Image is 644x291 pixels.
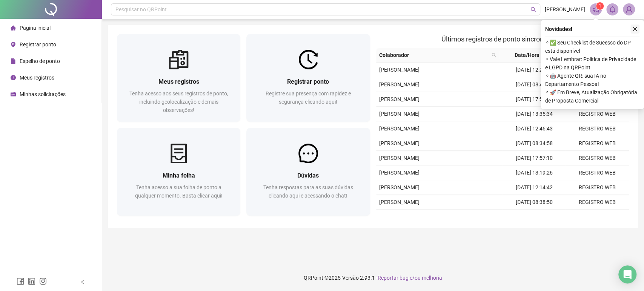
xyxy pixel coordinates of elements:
span: Tenha respostas para as suas dúvidas clicando aqui e acessando o chat! [263,184,353,199]
td: REGISTRO WEB [566,121,629,136]
span: search [530,7,536,12]
td: [DATE] 13:19:26 [503,165,566,180]
span: [PERSON_NAME] [545,5,585,14]
span: Tenha acesso a sua folha de ponto a qualquer momento. Basta clicar aqui! [135,184,223,199]
td: [DATE] 08:38:50 [503,195,566,210]
a: Minha folhaTenha acesso a sua folha de ponto a qualquer momento. Basta clicar aqui! [117,128,240,216]
td: REGISTRO WEB [566,165,629,180]
span: search [490,49,498,61]
td: REGISTRO WEB [566,180,629,195]
span: Data/Hora [502,51,552,59]
div: Open Intercom Messenger [618,265,636,283]
span: 1 [599,3,601,9]
span: notification [592,6,599,13]
span: search [492,53,496,57]
span: linkedin [28,277,35,285]
a: DúvidasTenha respostas para as suas dúvidas clicando aqui e acessando o chat! [246,128,370,216]
td: [DATE] 12:14:42 [503,180,566,195]
span: ⚬ ✅ Seu Checklist de Sucesso do DP está disponível [545,38,639,55]
span: [PERSON_NAME] [379,111,420,117]
td: [DATE] 08:47:22 [503,77,566,92]
span: Reportar bug e/ou melhoria [378,275,442,281]
td: [DATE] 17:57:10 [503,151,566,165]
sup: 1 [596,2,604,10]
span: Tenha acesso aos seus registros de ponto, incluindo geolocalização e demais observações! [129,90,228,113]
td: REGISTRO WEB [566,107,629,121]
td: REGISTRO WEB [566,195,629,210]
td: [DATE] 13:35:34 [503,107,566,121]
span: Dúvidas [297,172,319,179]
span: ⚬ 🤖 Agente QR: sua IA no Departamento Pessoal [545,72,639,88]
span: left [80,279,85,285]
span: Últimos registros de ponto sincronizados [441,35,563,43]
span: Registrar ponto [287,78,329,85]
img: 57921 [623,4,635,15]
span: Novidades ! [545,25,572,33]
span: Meus registros [20,75,54,81]
span: [PERSON_NAME] [379,96,420,102]
span: Página inicial [20,25,51,31]
td: [DATE] 17:57:15 [503,92,566,107]
span: ⚬ Vale Lembrar: Política de Privacidade e LGPD na QRPoint [545,55,639,72]
span: [PERSON_NAME] [379,199,420,205]
span: Meus registros [158,78,199,85]
td: [DATE] 08:34:58 [503,136,566,151]
td: REGISTRO WEB [566,151,629,165]
span: Minha folha [163,172,195,179]
a: Meus registrosTenha acesso aos seus registros de ponto, incluindo geolocalização e demais observa... [117,34,240,122]
span: [PERSON_NAME] [379,126,420,132]
span: Minhas solicitações [20,91,66,97]
td: [DATE] 12:46:43 [503,121,566,136]
span: ⚬ 🚀 Em Breve, Atualização Obrigatória de Proposta Comercial [545,88,639,105]
span: schedule [11,92,16,97]
span: environment [11,42,16,47]
span: [PERSON_NAME] [379,67,420,73]
span: [PERSON_NAME] [379,81,420,87]
td: [DATE] 12:21:37 [503,63,566,77]
span: home [11,25,16,31]
span: Espelho de ponto [20,58,60,64]
span: [PERSON_NAME] [379,184,420,190]
span: [PERSON_NAME] [379,155,420,161]
span: [PERSON_NAME] [379,140,420,146]
span: [PERSON_NAME] [379,170,420,176]
span: close [632,26,638,32]
td: REGISTRO WEB [566,136,629,151]
span: Colaborador [379,51,489,59]
td: REGISTRO WEB [566,210,629,224]
span: Versão [342,275,359,281]
th: Data/Hora [499,48,561,63]
span: bell [609,6,616,13]
a: Registrar pontoRegistre sua presença com rapidez e segurança clicando aqui! [246,34,370,122]
span: file [11,58,16,64]
td: [DATE] 18:01:29 [503,210,566,224]
span: Registrar ponto [20,41,56,47]
span: clock-circle [11,75,16,80]
footer: QRPoint © 2025 - 2.93.1 - [102,265,644,291]
span: instagram [39,277,47,285]
span: facebook [17,277,24,285]
span: Registre sua presença com rapidez e segurança clicando aqui! [266,90,351,105]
